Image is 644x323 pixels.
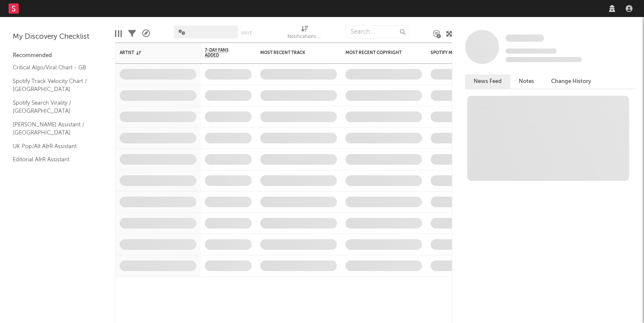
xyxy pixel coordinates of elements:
button: Notes [510,74,543,89]
button: News Feed [465,74,510,89]
div: Most Recent Copyright [345,50,409,55]
div: Notifications (Artist) [287,21,322,46]
button: Save [241,31,252,35]
span: Tracking Since: [DATE] [506,49,557,54]
span: 0 fans last week [506,57,582,62]
div: Edit Columns [115,21,122,46]
div: Filters [128,21,136,46]
div: Spotify Monthly Listeners [431,50,494,55]
a: UK Pop/Alt A&R Assistant [13,142,94,151]
div: Artist [120,50,184,55]
a: Spotify Track Velocity Chart / [GEOGRAPHIC_DATA] [13,77,94,94]
div: Notifications (Artist) [287,32,322,42]
div: My Discovery Checklist [13,32,102,42]
div: Most Recent Track [260,50,324,55]
a: Some Artist [506,34,544,43]
button: Change History [543,74,600,89]
input: Search... [346,26,410,38]
a: Editorial A&R Assistant ([GEOGRAPHIC_DATA]) [13,155,94,172]
div: Recommended [13,51,102,61]
a: [PERSON_NAME] Assistant / [GEOGRAPHIC_DATA] [13,120,94,137]
span: Some Artist [506,34,544,42]
a: Critical Algo/Viral Chart - GB [13,63,94,72]
span: 7-Day Fans Added [205,48,239,58]
div: A&R Pipeline [142,21,150,46]
a: Spotify Search Virality / [GEOGRAPHIC_DATA] [13,98,94,116]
